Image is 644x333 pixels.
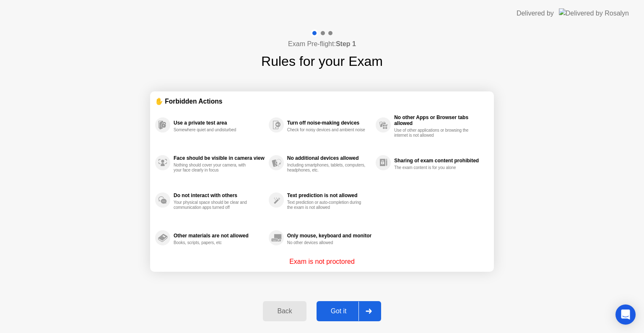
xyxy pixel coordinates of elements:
div: Delivered by [517,8,554,18]
p: Exam is not proctored [289,257,355,267]
div: Open Intercom Messenger [615,304,636,325]
img: Delivered by Rosalyn [559,8,629,18]
div: Including smartphones, tablets, computers, headphones, etc. [287,163,366,173]
div: Face should be visible in camera view [174,155,265,161]
button: Back [263,301,306,321]
div: Somewhere quiet and undisturbed [174,127,253,133]
div: No other Apps or Browser tabs allowed [394,114,485,126]
div: Only mouse, keyboard and monitor [287,233,371,239]
div: ✋ Forbidden Actions [155,96,489,106]
div: Nothing should cover your camera, with your face clearly in focus [174,163,253,173]
div: No other devices allowed [287,240,366,245]
div: Use a private test area [174,120,265,126]
div: Back [265,307,304,315]
div: The exam content is for you alone [394,165,473,170]
div: Got it [319,307,358,315]
div: Books, scripts, papers, etc [174,240,253,245]
div: Check for noisy devices and ambient noise [287,127,366,133]
h4: Exam Pre-flight: [288,39,356,49]
h1: Rules for your Exam [261,51,383,71]
div: Text prediction or auto-completion during the exam is not allowed [287,200,366,210]
div: Text prediction is not allowed [287,193,371,198]
div: Turn off noise-making devices [287,120,371,126]
button: Got it [317,301,381,321]
b: Step 1 [336,40,356,47]
div: Other materials are not allowed [174,233,265,239]
div: Do not interact with others [174,193,265,198]
div: Use of other applications or browsing the internet is not allowed [394,128,473,138]
div: No additional devices allowed [287,155,371,161]
div: Your physical space should be clear and communication apps turned off [174,200,253,210]
div: Sharing of exam content prohibited [394,158,485,164]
